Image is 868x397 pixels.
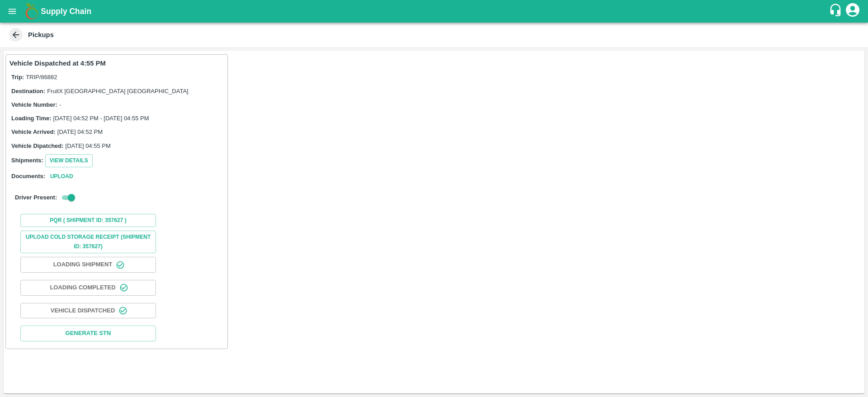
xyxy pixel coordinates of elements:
label: Loading Time: [11,115,52,122]
button: View Details [45,154,93,167]
button: Upload [47,172,76,181]
button: open drawer [2,1,23,22]
button: Generate STN [20,326,156,341]
span: TRIP/86882 [26,74,57,80]
b: Supply Chain [41,7,91,16]
span: FruitX [GEOGRAPHIC_DATA] [GEOGRAPHIC_DATA] [47,88,189,95]
a: Supply Chain [41,5,829,18]
label: Shipments: [11,157,43,164]
label: Documents: [11,173,45,180]
span: [DATE] 04:55 PM [66,142,111,149]
label: Destination: [11,88,45,95]
div: account of current user [844,2,861,21]
span: [DATE] 04:52 PM - [DATE] 04:55 PM [53,115,149,122]
div: customer-support [829,3,844,19]
label: Driver Present: [15,194,57,201]
label: Trip: [11,74,24,80]
button: Upload Cold Storage Receipt (SHIPMENT ID: 357627) [20,231,156,253]
img: logo [23,2,41,20]
span: - [59,101,61,108]
b: Pickups [28,31,54,38]
label: Vehicle Arrived: [11,128,56,135]
p: Vehicle Dispatched at 4:55 PM [9,58,106,68]
label: Vehicle Dipatched: [11,142,64,149]
button: PQR ( Shipment Id: 357627 ) [20,214,156,227]
button: Loading Completed [20,280,156,296]
button: Loading Shipment [20,257,156,273]
span: [DATE] 04:52 PM [57,128,103,135]
button: Vehicle Dispatched [20,303,156,319]
label: Vehicle Number: [11,101,57,108]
